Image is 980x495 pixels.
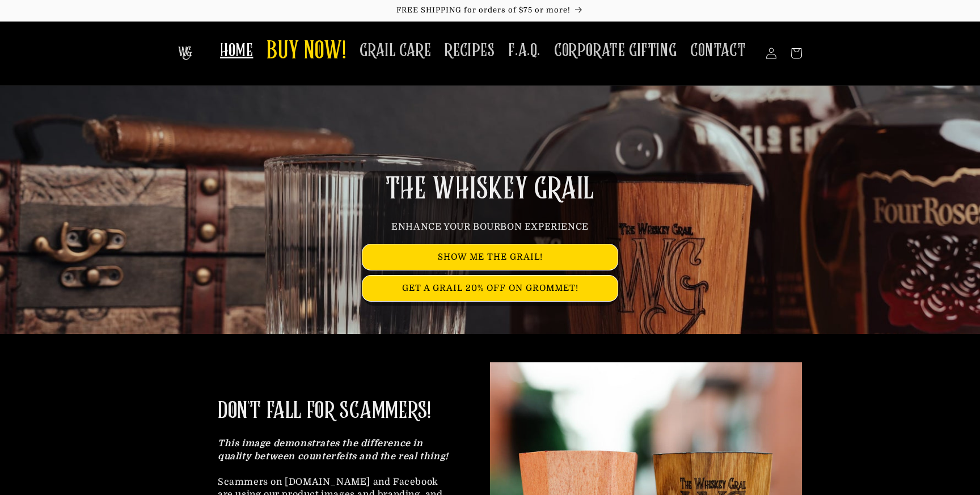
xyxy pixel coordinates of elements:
span: THE WHISKEY GRAIL [386,175,594,204]
a: GRAIL CARE [353,33,438,69]
a: CONTACT [683,33,753,69]
p: FREE SHIPPING for orders of $75 or more! [11,6,969,15]
a: RECIPES [438,33,501,69]
span: CONTACT [690,40,746,62]
a: F.A.Q. [501,33,547,69]
span: BUY NOW! [267,36,346,67]
span: GRAIL CARE [360,40,431,62]
span: CORPORATE GIFTING [554,40,677,62]
a: SHOW ME THE GRAIL! [362,244,618,270]
span: F.A.Q. [508,40,540,62]
strong: This image demonstrates the difference in quality between counterfeits and the real thing! [218,438,449,461]
a: HOME [213,33,260,69]
a: BUY NOW! [260,29,353,74]
span: RECIPES [445,40,495,62]
a: CORPORATE GIFTING [547,33,683,69]
span: HOME [220,40,253,62]
img: The Whiskey Grail [178,46,192,60]
h2: DON'T FALL FOR SCAMMERS! [218,396,430,426]
a: GET A GRAIL 20% OFF ON GROMMET! [362,276,618,301]
span: ENHANCE YOUR BOURBON EXPERIENCE [391,222,589,232]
